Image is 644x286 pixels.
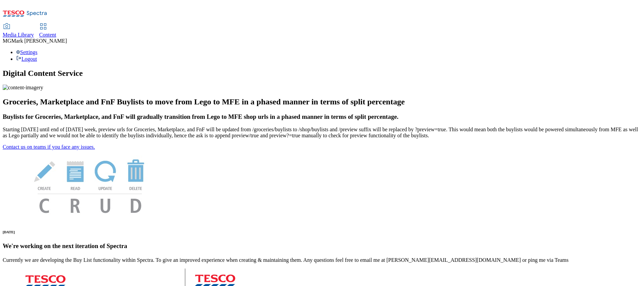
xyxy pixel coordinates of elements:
h1: Digital Content Service [3,69,641,78]
a: Content [39,24,56,38]
h3: We're working on the next iteration of Spectra [3,242,641,250]
span: Media Library [3,32,34,38]
img: News Image [3,150,177,220]
span: Content [39,32,56,38]
h2: Groceries, Marketplace and FnF Buylists to move from Lego to MFE in a phased manner in terms of s... [3,97,641,106]
a: Media Library [3,24,34,38]
p: Starting [DATE] until end of [DATE] week, preview urls for Groceries, Marketplace, and FnF will b... [3,127,641,139]
a: Logout [16,56,37,62]
a: Contact us on teams if you face any issues. [3,144,95,150]
img: content-imagery [3,85,43,91]
p: Currently we are developing the Buy List functionality within Spectra. To give an improved experi... [3,257,641,263]
span: MG [3,38,11,44]
h3: Buylists for Groceries, Marketplace, and FnF will gradually transition from Lego to MFE shop urls... [3,113,641,121]
a: Settings [16,49,38,55]
span: Mark [PERSON_NAME] [11,38,67,44]
h6: [DATE] [3,230,641,234]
